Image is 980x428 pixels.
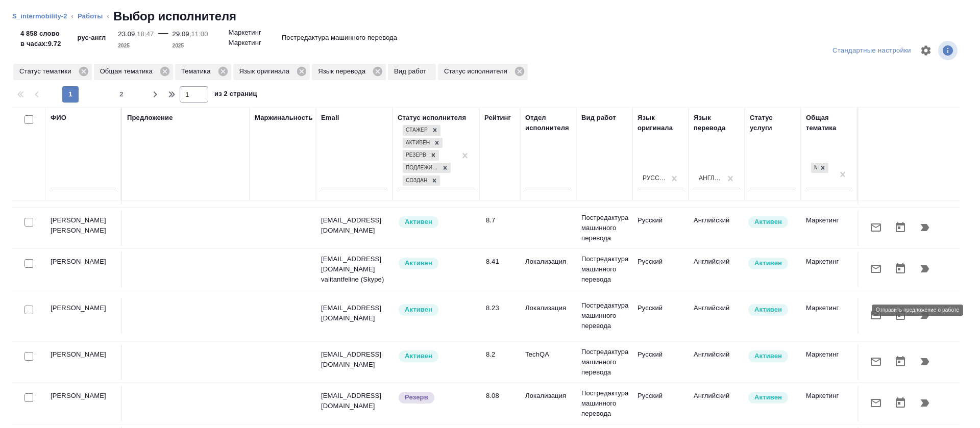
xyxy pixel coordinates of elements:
div: Рядовой исполнитель: назначай с учетом рейтинга [398,257,474,270]
a: S_intermobility-2 [12,12,67,20]
div: Рядовой исполнитель: назначай с учетом рейтинга [398,303,474,317]
div: Английский [699,174,722,183]
input: Выбери исполнителей, чтобы отправить приглашение на работу [24,259,33,268]
a: Работы [78,12,103,20]
p: Постредактура машинного перевода [581,254,627,285]
td: [PERSON_NAME] [45,251,122,287]
div: Маржинальность [255,113,313,123]
td: Русский [632,344,689,380]
p: Статус тематики [19,66,75,77]
p: [EMAIL_ADDRESS][DOMAIN_NAME] [321,254,387,274]
button: Открыть календарь загрузки [888,257,913,281]
p: Активен [754,392,782,402]
div: Общая тематика [94,64,173,80]
div: Статус тематики [13,64,92,80]
p: [EMAIL_ADDRESS][DOMAIN_NAME] [321,303,387,323]
p: Язык перевода [318,66,369,77]
div: Стажер, Активен, Резерв, Подлежит внедрению, Создан [402,162,452,174]
button: Отправить предложение о работе [864,349,888,374]
p: Тематика [181,66,214,77]
p: 29.09, [173,30,191,38]
div: Отдел исполнителя [525,113,571,133]
button: Отправить предложение о работе [864,215,888,240]
p: 23.09, [118,30,137,38]
span: из 2 страниц [214,88,257,103]
button: Продолжить [913,257,937,281]
nav: breadcrumb [12,8,968,24]
div: Стажер, Активен, Резерв, Подлежит внедрению, Создан [402,174,441,187]
div: Рядовой исполнитель: назначай с учетом рейтинга [398,349,474,363]
button: Открыть календарь загрузки [888,391,913,415]
input: Выбери исполнителей, чтобы отправить приглашение на работу [24,393,33,402]
td: Рекомендован [857,210,913,246]
p: Активен [405,305,432,315]
p: 11:00 [191,30,208,38]
td: Рекомендован [857,344,913,380]
div: ФИО [51,113,66,123]
td: Английский [689,344,745,380]
div: 8.23 [486,303,515,313]
p: Вид работ [394,66,430,77]
div: Стажер, Активен, Резерв, Подлежит внедрению, Создан [402,149,440,162]
div: Русский [643,174,666,183]
p: Постредактура машинного перевода [581,388,627,419]
td: Рекомендован [857,298,913,334]
div: Предложение [127,113,173,123]
button: Открыть календарь загрузки [888,303,913,328]
p: 18:47 [137,30,154,38]
div: Стажер [403,125,429,136]
div: Маркетинг [811,163,817,173]
input: Выбери исполнителей, чтобы отправить приглашение на работу [24,218,33,226]
button: Отправить предложение о работе [864,257,888,281]
td: Русский [632,298,689,334]
button: Открыть календарь загрузки [888,349,913,374]
p: valitantfeline (Skype) [321,274,387,285]
div: — [158,24,168,51]
input: Выбери исполнителей, чтобы отправить приглашение на работу [24,306,33,314]
p: Активен [754,258,782,268]
span: Настроить таблицу [914,38,938,63]
td: Английский [689,298,745,334]
div: 8.2 [486,349,515,360]
div: Подлежит внедрению [403,163,439,173]
td: Русский [632,251,689,287]
div: Язык перевода [312,64,386,80]
button: 2 [113,86,130,103]
p: 4 858 слово [20,29,61,39]
span: 2 [113,89,130,99]
p: Активен [754,351,782,361]
p: Активен [405,351,432,361]
td: Английский [689,210,745,246]
div: 8.7 [486,215,515,225]
div: Стажер, Активен, Резерв, Подлежит внедрению, Создан [402,124,442,137]
p: Резерв [405,392,428,402]
td: Рекомендован [857,251,913,287]
td: Маркетинг [801,344,857,380]
div: Маркетинг [810,162,829,174]
p: Общая тематика [100,66,156,77]
div: Рейтинг [484,113,511,123]
td: [PERSON_NAME] [45,298,122,334]
li: ‹ [71,11,73,21]
p: Активен [754,305,782,315]
div: Статус услуги [750,113,796,133]
td: Маркетинг [801,210,857,246]
div: Резерв [403,150,428,161]
td: Маркетинг [801,251,857,287]
td: Русский [632,210,689,246]
td: Локализация [520,386,576,421]
div: Язык оригинала [233,64,310,80]
div: На крайний случай: тут высокое качество, но есть другие проблемы [398,391,474,405]
p: Постредактура машинного перевода [282,33,397,43]
td: Локализация [520,298,576,334]
div: Язык оригинала [638,113,683,133]
p: Активен [405,258,432,268]
p: [EMAIL_ADDRESS][DOMAIN_NAME] [321,391,387,411]
p: Маркетинг [229,28,261,38]
td: Маркетинг [801,386,857,421]
p: Активен [405,217,432,227]
div: Стажер, Активен, Резерв, Подлежит внедрению, Создан [402,137,444,149]
li: ‹ [107,11,109,21]
button: Продолжить [913,215,937,240]
p: [EMAIL_ADDRESS][DOMAIN_NAME] [321,349,387,370]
